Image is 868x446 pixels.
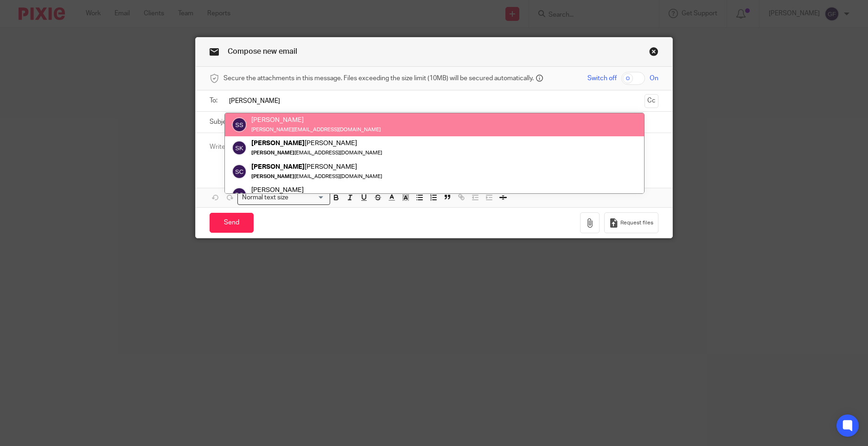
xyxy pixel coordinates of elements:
img: svg%3E [232,187,247,202]
div: Search for option [237,191,330,205]
em: [PERSON_NAME] [251,151,294,156]
em: [PERSON_NAME] [251,140,305,147]
span: Secure the attachments in this message. Files exceeding the size limit (10MB) will be secured aut... [223,74,534,83]
span: Request files [620,219,653,227]
div: [PERSON_NAME] [251,139,382,148]
input: Search for option [291,193,325,203]
input: Send [210,213,254,233]
img: svg%3E [232,164,247,179]
div: [PERSON_NAME] [251,185,382,195]
label: Subject: [210,117,234,127]
em: [PERSON_NAME] [251,163,305,170]
span: Compose new email [228,48,297,55]
img: svg%3E [232,141,247,156]
button: Cc [645,94,658,108]
small: [EMAIL_ADDRESS][DOMAIN_NAME] [251,151,382,156]
div: [PERSON_NAME] [251,162,382,172]
em: [PERSON_NAME] [251,174,294,179]
label: To: [210,96,220,105]
img: svg%3E [232,117,247,132]
span: Normal text size [240,193,290,203]
div: [PERSON_NAME] [251,115,381,125]
a: Close this dialog window [649,47,658,59]
span: On [650,74,658,83]
small: [PERSON_NAME][EMAIL_ADDRESS][DOMAIN_NAME] [251,127,381,132]
button: Request files [604,212,658,233]
small: [EMAIL_ADDRESS][DOMAIN_NAME] [251,174,382,179]
span: Switch off [587,74,617,83]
